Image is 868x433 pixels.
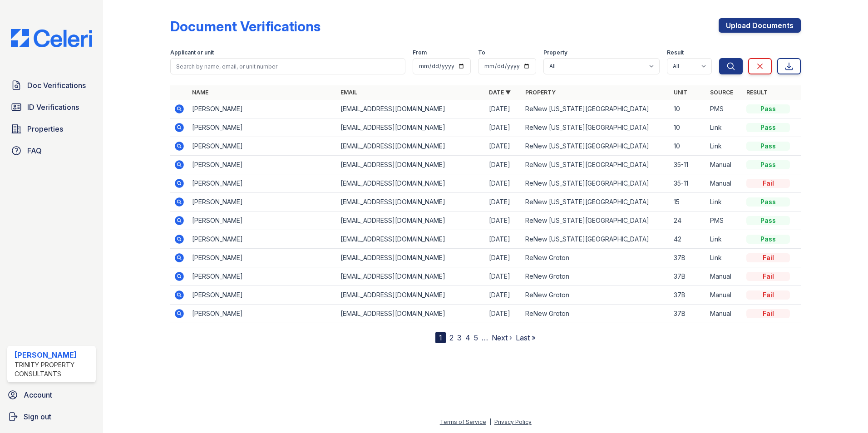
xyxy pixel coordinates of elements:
[522,230,670,249] td: ReNew [US_STATE][GEOGRAPHIC_DATA]
[188,137,337,156] td: [PERSON_NAME]
[670,100,706,118] td: 10
[485,230,522,249] td: [DATE]
[489,418,491,425] div: |
[188,286,337,305] td: [PERSON_NAME]
[522,118,670,137] td: ReNew [US_STATE][GEOGRAPHIC_DATA]
[413,49,427,56] label: From
[746,309,790,318] div: Fail
[188,267,337,286] td: [PERSON_NAME]
[706,174,743,193] td: Manual
[192,89,208,96] a: Name
[337,212,485,230] td: [EMAIL_ADDRESS][DOMAIN_NAME]
[522,267,670,286] td: ReNew Groton
[485,267,522,286] td: [DATE]
[516,333,536,342] a: Last »
[188,156,337,174] td: [PERSON_NAME]
[27,123,63,134] span: Properties
[474,333,478,342] a: 5
[746,216,790,225] div: Pass
[706,230,743,249] td: Link
[746,104,790,113] div: Pass
[4,408,99,426] a: Sign out
[485,193,522,212] td: [DATE]
[485,174,522,193] td: [DATE]
[494,418,532,425] a: Privacy Policy
[674,89,687,96] a: Unit
[7,120,96,138] a: Properties
[4,29,99,47] img: CE_Logo_Blue-a8612792a0a2168367f1c8372b55b34899dd931a85d93a1a3d3e32e68fde9ad4.png
[485,249,522,267] td: [DATE]
[465,333,470,342] a: 4
[746,123,790,132] div: Pass
[670,137,706,156] td: 10
[188,305,337,323] td: [PERSON_NAME]
[670,174,706,193] td: 35-11
[543,49,567,56] label: Property
[746,197,790,207] div: Pass
[746,290,790,300] div: Fail
[485,212,522,230] td: [DATE]
[746,142,790,151] div: Pass
[337,118,485,137] td: [EMAIL_ADDRESS][DOMAIN_NAME]
[706,193,743,212] td: Link
[670,267,706,286] td: 37B
[485,156,522,174] td: [DATE]
[485,137,522,156] td: [DATE]
[27,80,86,91] span: Doc Verifications
[746,179,790,188] div: Fail
[522,193,670,212] td: ReNew [US_STATE][GEOGRAPHIC_DATA]
[710,89,733,96] a: Source
[170,18,321,34] div: Document Verifications
[706,212,743,230] td: PMS
[522,137,670,156] td: ReNew [US_STATE][GEOGRAPHIC_DATA]
[27,145,42,156] span: FAQ
[522,286,670,305] td: ReNew Groton
[522,174,670,193] td: ReNew [US_STATE][GEOGRAPHIC_DATA]
[337,249,485,267] td: [EMAIL_ADDRESS][DOMAIN_NAME]
[457,333,462,342] a: 3
[706,249,743,267] td: Link
[188,212,337,230] td: [PERSON_NAME]
[706,137,743,156] td: Link
[15,360,92,379] div: Trinity Property Consultants
[337,305,485,323] td: [EMAIL_ADDRESS][DOMAIN_NAME]
[670,193,706,212] td: 15
[522,212,670,230] td: ReNew [US_STATE][GEOGRAPHIC_DATA]
[670,286,706,305] td: 37B
[188,174,337,193] td: [PERSON_NAME]
[746,89,768,96] a: Result
[15,349,92,360] div: [PERSON_NAME]
[188,100,337,118] td: [PERSON_NAME]
[337,230,485,249] td: [EMAIL_ADDRESS][DOMAIN_NAME]
[337,193,485,212] td: [EMAIL_ADDRESS][DOMAIN_NAME]
[485,305,522,323] td: [DATE]
[525,89,556,96] a: Property
[24,411,51,422] span: Sign out
[7,142,96,160] a: FAQ
[522,156,670,174] td: ReNew [US_STATE][GEOGRAPHIC_DATA]
[188,118,337,137] td: [PERSON_NAME]
[170,49,214,56] label: Applicant or unit
[188,230,337,249] td: [PERSON_NAME]
[706,118,743,137] td: Link
[670,230,706,249] td: 42
[492,333,512,342] a: Next ›
[4,386,99,404] a: Account
[706,156,743,174] td: Manual
[482,332,488,343] span: …
[667,49,684,56] label: Result
[485,286,522,305] td: [DATE]
[522,305,670,323] td: ReNew Groton
[670,156,706,174] td: 35-11
[746,272,790,281] div: Fail
[7,98,96,116] a: ID Verifications
[670,212,706,230] td: 24
[522,249,670,267] td: ReNew Groton
[435,332,446,343] div: 1
[440,418,486,425] a: Terms of Service
[706,286,743,305] td: Manual
[27,102,79,113] span: ID Verifications
[706,305,743,323] td: Manual
[746,253,790,262] div: Fail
